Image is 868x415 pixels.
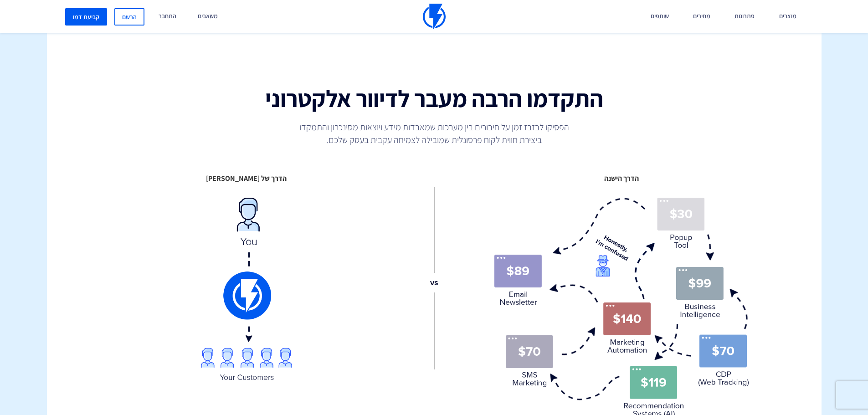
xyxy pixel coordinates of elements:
span: הדרך של [PERSON_NAME] [119,174,374,184]
p: הפסיקו לבזבז זמן על חיבורים בין מערכות שמאבדות מידע ויוצאות מסינכרון והתמקדו ביצירת חווית לקוח פר... [298,121,571,146]
h2: התקדמו הרבה מעבר לדיוור אלקטרוני [192,86,676,112]
a: הרשם [114,8,144,26]
span: הדרך הישנה [494,174,749,184]
a: קביעת דמו [65,8,107,26]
